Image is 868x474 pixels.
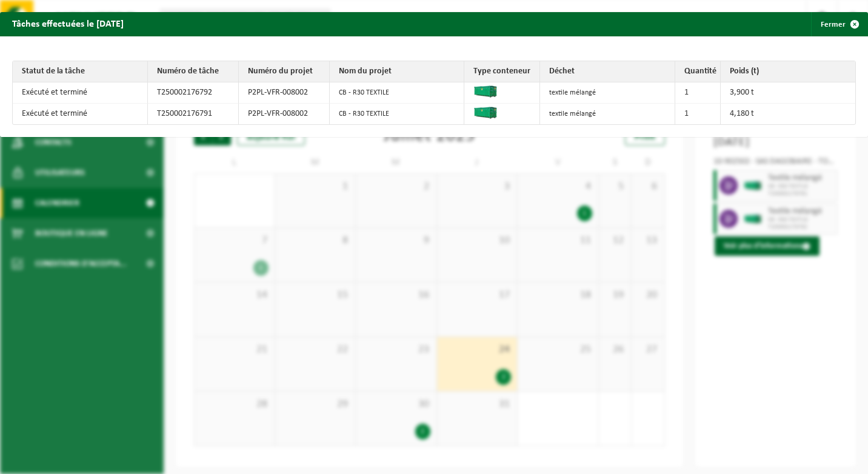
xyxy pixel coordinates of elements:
td: T250002176791 [148,104,239,124]
td: P2PL-VFR-008002 [239,104,330,124]
td: Exécuté et terminé [13,104,148,124]
th: Quantité [675,61,721,82]
th: Numéro du projet [239,61,330,82]
td: P2PL-VFR-008002 [239,82,330,104]
td: 1 [675,104,721,124]
th: Nom du projet [330,61,465,82]
th: Statut de la tâche [13,61,148,82]
img: HK-XR-30-GN-00 [473,107,498,119]
button: Fermer [811,12,867,36]
td: 4,180 t [721,104,856,124]
img: HK-XR-30-GN-00 [473,85,498,98]
td: CB - R30 TEXTILE [330,82,465,104]
th: Numéro de tâche [148,61,239,82]
td: 1 [675,82,721,104]
td: CB - R30 TEXTILE [330,104,465,124]
td: Exécuté et terminé [13,82,148,104]
td: textile mélangé [540,82,675,104]
td: 3,900 t [721,82,856,104]
th: Poids (t) [721,61,856,82]
th: Déchet [540,61,675,82]
th: Type conteneur [464,61,540,82]
td: T250002176792 [148,82,239,104]
td: textile mélangé [540,104,675,124]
